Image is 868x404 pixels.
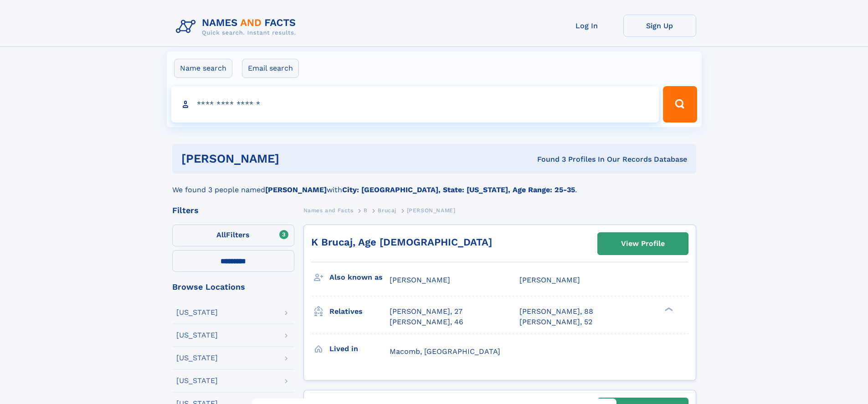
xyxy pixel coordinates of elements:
[663,86,697,123] button: Search Button
[364,207,368,214] span: B
[408,154,687,164] div: Found 3 Profiles In Our Records Database
[216,230,226,239] span: All
[378,207,396,214] span: Brucaj
[171,86,659,123] input: search input
[176,377,218,384] div: [US_STATE]
[550,15,623,37] a: Log In
[181,153,408,164] h1: [PERSON_NAME]
[172,225,294,246] label: Filters
[623,15,696,37] a: Sign Up
[176,332,218,339] div: [US_STATE]
[390,276,450,284] span: [PERSON_NAME]
[172,206,294,215] div: Filters
[311,236,492,248] a: K Brucaj, Age [DEMOGRAPHIC_DATA]
[378,205,396,216] a: Brucaj
[176,309,218,316] div: [US_STATE]
[407,207,456,214] span: [PERSON_NAME]
[621,233,665,254] div: View Profile
[176,354,218,362] div: [US_STATE]
[663,307,673,312] div: ❯
[174,59,232,78] label: Name search
[329,341,390,357] h3: Lived in
[364,205,368,216] a: B
[519,317,592,327] a: [PERSON_NAME], 52
[519,276,580,284] span: [PERSON_NAME]
[172,15,303,39] img: Logo Names and Facts
[329,270,390,285] h3: Also known as
[342,185,575,194] b: City: [GEOGRAPHIC_DATA], State: [US_STATE], Age Range: 25-35
[598,233,688,255] a: View Profile
[390,307,462,317] a: [PERSON_NAME], 27
[303,205,354,216] a: Names and Facts
[390,347,500,356] span: Macomb, [GEOGRAPHIC_DATA]
[172,174,696,195] div: We found 3 people named with .
[519,307,593,317] a: [PERSON_NAME], 88
[242,59,299,78] label: Email search
[329,304,390,319] h3: Relatives
[172,283,294,291] div: Browse Locations
[390,317,463,327] a: [PERSON_NAME], 46
[265,185,327,194] b: [PERSON_NAME]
